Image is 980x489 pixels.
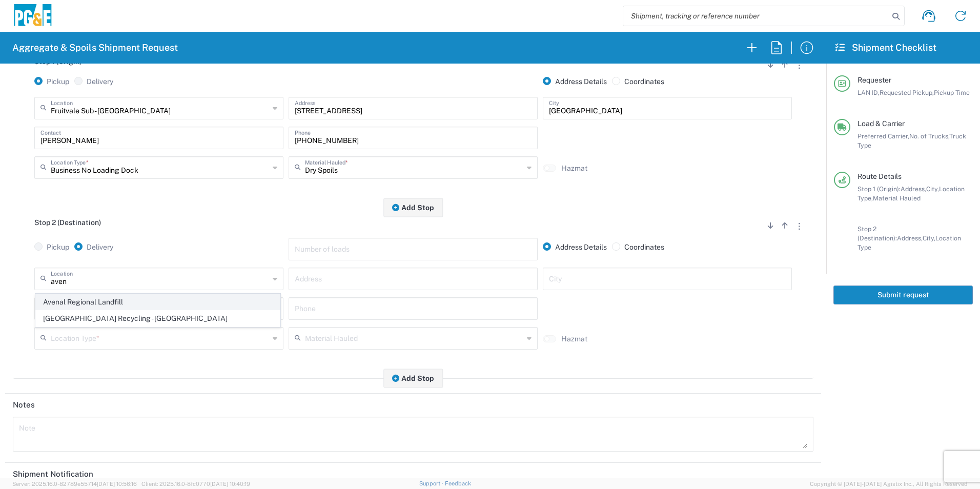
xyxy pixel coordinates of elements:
[857,225,897,242] span: Stop 2 (Destination):
[383,198,443,217] button: Add Stop
[857,76,891,84] span: Requester
[857,89,880,96] span: LAN ID,
[612,77,664,86] label: Coordinates
[12,42,178,54] h2: Aggregate & Spoils Shipment Request
[833,286,973,304] button: Submit request
[561,164,587,173] label: Hazmat
[36,294,280,310] span: Avenal Regional Landfill
[543,77,607,86] label: Address Details
[810,479,968,488] span: Copyright © [DATE]-[DATE] Agistix Inc., All Rights Reserved
[897,234,923,242] span: Address,
[857,132,909,140] span: Preferred Carrier,
[909,132,949,140] span: No. of Trucks,
[857,119,905,128] span: Load & Carrier
[926,185,939,193] span: City,
[12,481,137,487] span: Server: 2025.16.0-82789e55714
[873,194,921,202] span: Material Hauled
[901,185,926,193] span: Address,
[623,6,889,26] input: Shipment, tracking or reference number
[419,480,445,486] a: Support
[934,89,970,96] span: Pickup Time
[97,481,137,487] span: [DATE] 10:56:16
[923,234,935,242] span: City,
[383,369,443,388] button: Add Stop
[36,311,280,327] span: [GEOGRAPHIC_DATA] Recycling - [GEOGRAPHIC_DATA]
[13,469,93,479] h2: Shipment Notification
[857,172,902,180] span: Route Details
[612,242,664,252] label: Coordinates
[210,481,250,487] span: [DATE] 10:40:19
[445,480,471,486] a: Feedback
[561,334,587,343] label: Hazmat
[13,400,35,410] h2: Notes
[141,481,250,487] span: Client: 2025.16.0-8fc0770
[835,42,936,54] h2: Shipment Checklist
[34,218,101,227] span: Stop 2 (Destination)
[12,4,53,28] img: pge
[857,185,901,193] span: Stop 1 (Origin):
[880,89,934,96] span: Requested Pickup,
[543,242,607,252] label: Address Details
